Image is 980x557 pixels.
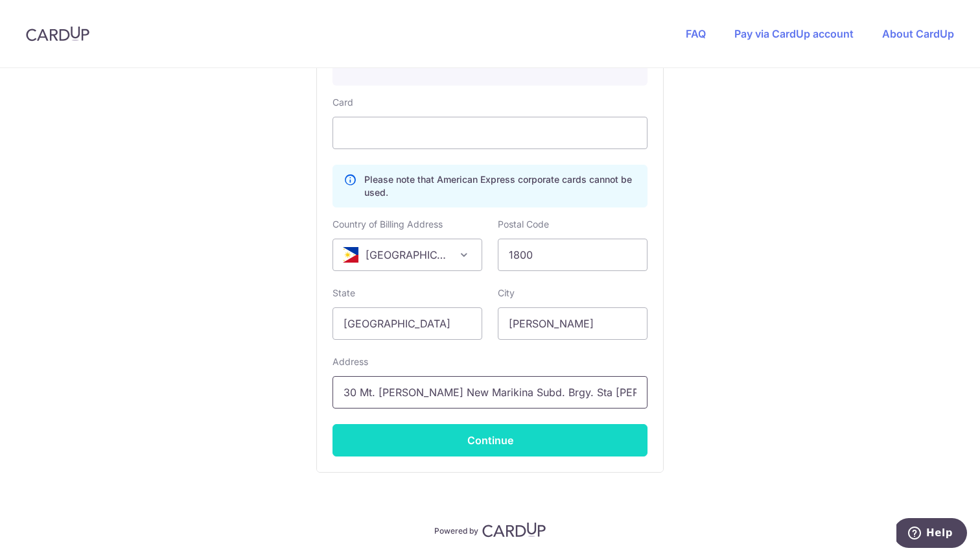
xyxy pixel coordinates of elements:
[882,27,954,40] a: About CardUp
[498,218,549,231] label: Postal Code
[332,355,368,368] label: Address
[482,522,546,538] img: CardUp
[434,523,478,536] p: Powered by
[344,125,636,141] iframe: Secure card payment input frame
[498,287,515,300] label: City
[332,218,443,231] label: Country of Billing Address
[333,239,482,270] span: Philippines
[26,26,89,41] img: CardUp
[332,287,355,300] label: State
[498,239,647,271] input: Example 123456
[686,27,706,40] a: FAQ
[734,27,854,40] a: Pay via CardUp account
[364,173,636,199] p: Please note that American Express corporate cards cannot be used.
[332,239,482,271] span: Philippines
[332,424,647,456] button: Continue
[896,518,967,551] iframe: Opens a widget where you can find more information
[332,96,353,109] label: Card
